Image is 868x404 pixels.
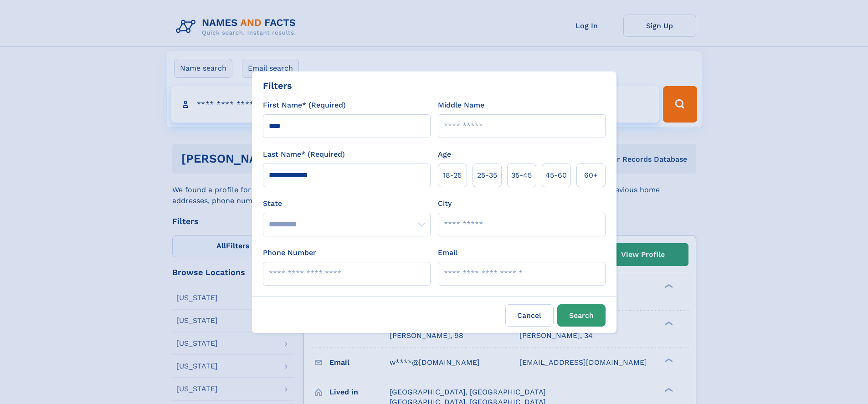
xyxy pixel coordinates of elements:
label: Middle Name [438,100,484,111]
span: 60+ [584,170,598,181]
label: Cancel [505,304,554,327]
span: 18‑25 [443,170,462,181]
span: 25‑35 [477,170,497,181]
label: Last Name* (Required) [263,149,345,160]
label: First Name* (Required) [263,100,346,111]
label: Age [438,149,451,160]
label: Phone Number [263,247,316,258]
button: Search [557,304,606,327]
span: 45‑60 [545,170,567,181]
div: Filters [263,79,292,92]
label: Email [438,247,457,258]
span: 35‑45 [511,170,532,181]
label: City [438,198,452,209]
label: State [263,198,431,209]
